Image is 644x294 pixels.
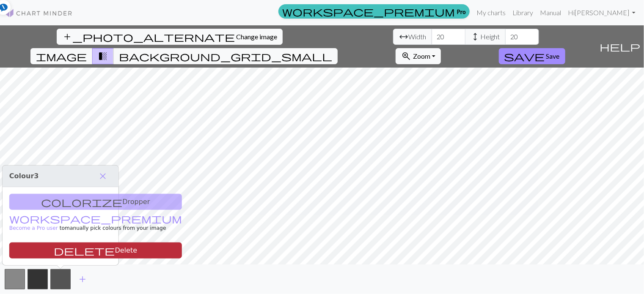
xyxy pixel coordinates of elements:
[504,50,545,62] span: save
[5,8,73,18] img: Logo
[54,245,115,256] span: delete
[282,5,455,17] span: workspace_premium
[9,216,182,231] small: to manually pick colours from your image
[600,41,640,52] span: help
[509,4,537,21] a: Library
[236,33,277,41] span: Change image
[9,172,39,180] span: Colour 3
[9,242,182,259] button: Delete color
[98,170,108,182] span: close
[9,212,182,224] span: workspace_premium
[596,25,644,68] button: Help
[36,50,87,62] span: image
[537,4,564,21] a: Manual
[564,4,639,21] a: Hi[PERSON_NAME]
[119,50,332,62] span: background_grid_small
[401,50,411,62] span: zoom_in
[9,216,182,231] a: Become a Pro user
[499,48,565,64] button: Save
[473,4,509,21] a: My charts
[57,29,283,45] button: Change image
[72,271,93,287] button: Add color
[94,169,112,183] button: Close
[481,32,500,42] span: Height
[409,32,427,42] span: Width
[471,31,481,43] span: height
[98,50,108,62] span: transition_fade
[77,273,88,285] span: add
[62,31,235,43] span: add_photo_alternate
[396,48,441,64] button: Zoom
[278,4,470,19] a: Pro
[413,52,430,60] span: Zoom
[399,31,409,43] span: arrow_range
[546,52,560,60] span: Save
